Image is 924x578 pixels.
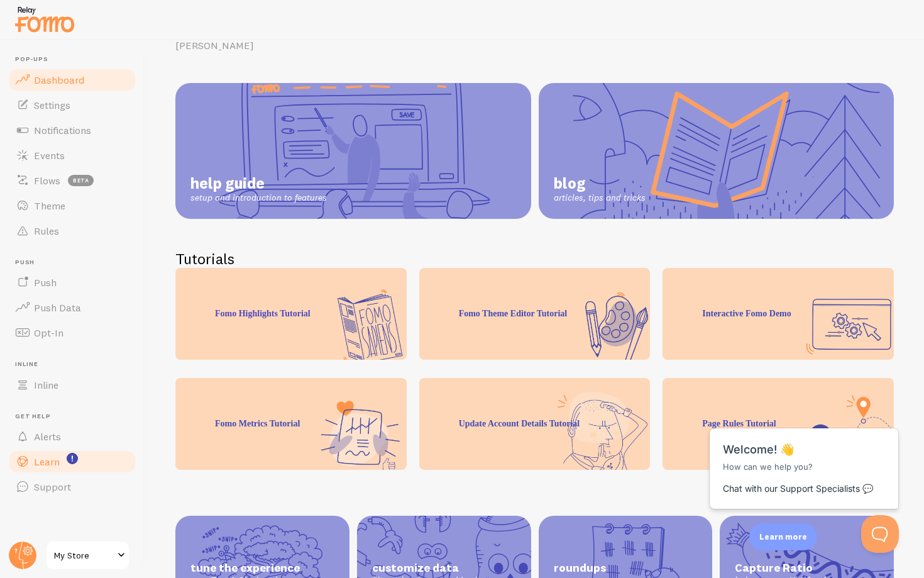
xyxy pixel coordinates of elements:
[13,3,76,35] img: fomo-relay-logo-orange.svg
[34,174,60,187] span: Flows
[8,143,137,168] a: Events
[45,540,130,570] a: My Store
[8,168,137,193] a: Flows beta
[15,55,137,64] span: Pop-ups
[175,268,407,360] div: Fomo Highlights Tutorial
[8,270,137,295] a: Push
[190,561,334,575] span: tune the experience
[663,268,894,360] div: Interactive Fomo Demo
[34,301,81,314] span: Push Data
[34,430,61,443] span: Alerts
[34,276,57,289] span: Push
[190,174,327,192] span: help guide
[663,378,894,470] div: Page Rules Tutorial
[8,449,137,474] a: Learn
[8,474,137,499] a: Support
[861,515,899,553] iframe: Help Scout Beacon - Open
[34,149,65,162] span: Events
[8,193,137,218] a: Theme
[67,453,78,464] svg: <p>Watch New Feature Tutorials!</p>
[8,424,137,449] a: Alerts
[8,372,137,397] a: Inline
[749,523,817,550] div: Learn more
[54,548,114,563] span: My Store
[34,225,59,237] span: Rules
[15,360,137,369] span: Inline
[15,413,137,421] span: Get Help
[175,378,407,470] div: Fomo Metrics Tutorial
[68,175,94,186] span: beta
[419,378,651,470] div: Update Account Details Tutorial
[539,83,894,219] a: blog articles, tips and tricks
[34,455,60,468] span: Learn
[703,397,906,515] iframe: Help Scout Beacon - Messages and Notifications
[554,174,646,192] span: blog
[8,67,137,92] a: Dashboard
[175,249,894,269] h2: Tutorials
[759,531,807,543] p: Learn more
[8,295,137,320] a: Push Data
[8,92,137,118] a: Settings
[34,326,63,339] span: Opt-In
[190,192,327,204] span: setup and introduction to features
[34,99,70,111] span: Settings
[554,192,646,204] span: articles, tips and tricks
[8,320,137,345] a: Opt-In
[554,561,698,575] span: roundups
[34,124,91,136] span: Notifications
[15,258,137,267] span: Push
[34,481,71,493] span: Support
[735,561,879,575] span: Capture Ratio
[8,218,137,243] a: Rules
[372,561,516,575] span: customize data
[34,74,84,86] span: Dashboard
[419,268,651,360] div: Fomo Theme Editor Tutorial
[34,379,58,391] span: Inline
[34,199,65,212] span: Theme
[8,118,137,143] a: Notifications
[175,83,531,219] a: help guide setup and introduction to features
